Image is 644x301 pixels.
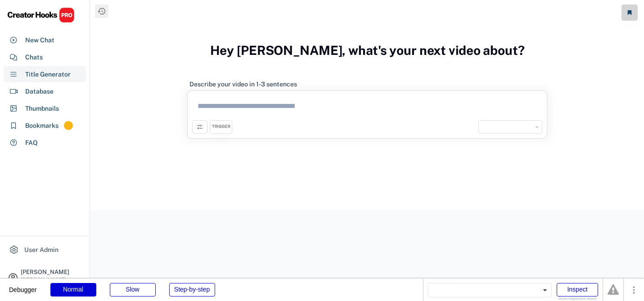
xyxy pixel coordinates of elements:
img: CHPRO%20Logo.svg [7,7,75,23]
div: [PERSON_NAME] [21,269,82,275]
div: New Chat [25,36,54,45]
div: Normal [50,283,96,297]
div: Describe your video in 1-3 sentences [189,80,297,88]
div: Slow [110,283,156,297]
div: FAQ [25,138,38,148]
div: User Admin [24,245,59,255]
h3: Hey [PERSON_NAME], what's your next video about? [210,33,525,67]
div: Inspect [557,283,598,297]
div: [PERSON_NAME][EMAIL_ADDRESS][DOMAIN_NAME] [21,277,82,293]
div: Step-by-step [169,283,215,297]
div: Thumbnails [25,104,59,113]
div: Chats [25,53,43,62]
div: Database [25,87,54,96]
div: TRIGGER [212,124,230,130]
div: Title Generator [25,70,71,79]
div: Show responsive boxes [557,297,598,301]
div: Bookmarks [25,121,59,130]
div: Debugger [9,279,37,293]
